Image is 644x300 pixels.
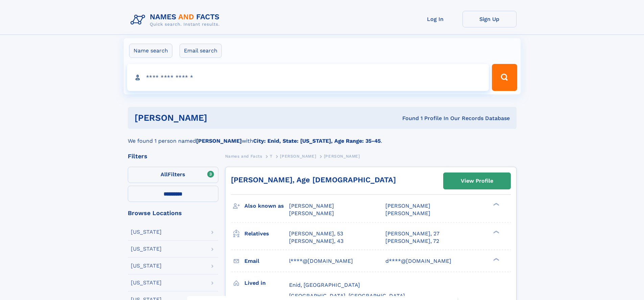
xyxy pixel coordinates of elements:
[231,176,396,184] a: [PERSON_NAME], Age [DEMOGRAPHIC_DATA]
[324,154,360,159] span: [PERSON_NAME]
[128,167,218,183] label: Filters
[289,282,360,288] span: Enid, [GEOGRAPHIC_DATA]
[280,154,316,159] span: [PERSON_NAME]
[280,152,316,160] a: [PERSON_NAME]
[244,200,289,212] h3: Also known as
[131,229,162,235] div: [US_STATE]
[408,11,462,27] a: Log In
[196,138,242,144] b: [PERSON_NAME]
[244,277,289,289] h3: Lived in
[289,237,343,245] a: [PERSON_NAME], 43
[270,154,272,159] span: T
[385,230,439,237] a: [PERSON_NAME], 27
[225,152,262,160] a: Names and Facts
[289,210,334,216] span: [PERSON_NAME]
[244,255,289,267] h3: Email
[492,257,500,261] div: ❯
[253,138,381,144] b: City: Enid, State: [US_STATE], Age Range: 35-45
[128,11,225,29] img: Logo Names and Facts
[305,115,510,122] div: Found 1 Profile In Our Records Database
[289,230,343,237] a: [PERSON_NAME], 53
[180,44,222,58] label: Email search
[270,152,272,160] a: T
[127,64,489,91] input: search input
[135,114,305,122] h1: [PERSON_NAME]
[131,263,162,269] div: [US_STATE]
[161,171,168,178] span: All
[385,203,430,209] span: [PERSON_NAME]
[492,64,517,91] button: Search Button
[244,228,289,239] h3: Relatives
[289,293,405,299] span: [GEOGRAPHIC_DATA], [GEOGRAPHIC_DATA]
[129,44,172,58] label: Name search
[128,210,218,216] div: Browse Locations
[461,173,493,189] div: View Profile
[462,11,517,27] a: Sign Up
[492,202,500,207] div: ❯
[128,129,517,145] div: We found 1 person named with .
[444,173,510,189] a: View Profile
[289,203,334,209] span: [PERSON_NAME]
[385,237,439,245] a: [PERSON_NAME], 72
[131,280,162,285] div: [US_STATE]
[131,246,162,252] div: [US_STATE]
[128,153,218,159] div: Filters
[385,210,430,216] span: [PERSON_NAME]
[492,230,500,234] div: ❯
